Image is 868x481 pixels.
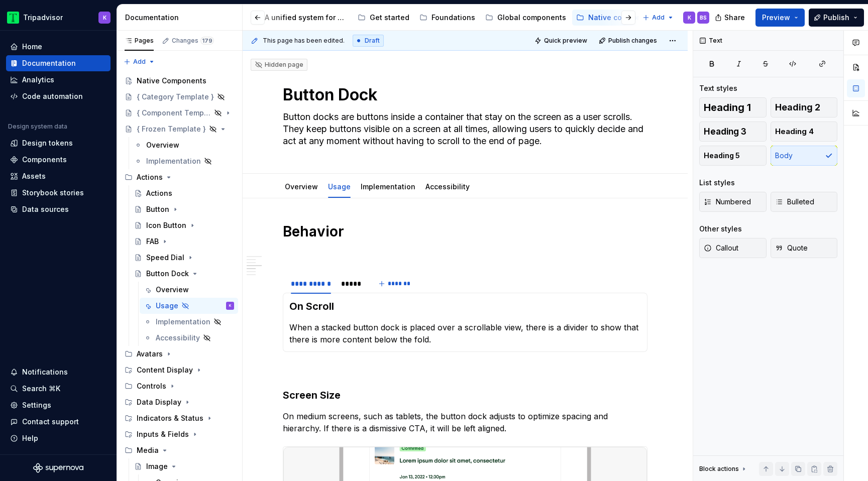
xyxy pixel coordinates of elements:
[121,410,238,426] div: Indicators & Status
[421,176,474,197] div: Accessibility
[289,321,641,345] p: When a stacked button dock is placed over a scrollable view, there is a divider to show that ther...
[121,362,238,378] div: Content Display
[22,384,60,394] div: Search ⌘K
[6,430,111,446] button: Help
[283,222,647,240] h1: Behavior
[156,333,200,343] div: Accessibility
[724,13,745,23] span: Share
[771,238,838,258] button: Quote
[263,37,345,45] span: This page has been edited.
[531,34,592,48] button: Quick preview
[354,10,413,26] a: Get started
[699,146,767,166] button: Heading 5
[130,185,238,201] a: Actions
[6,72,111,88] a: Analytics
[22,75,54,85] div: Analytics
[6,381,111,397] button: Search ⌘K
[146,253,184,263] div: Speed Dial
[156,317,210,327] div: Implementation
[639,11,677,25] button: Add
[137,124,206,134] div: { Frozen Template }
[361,182,415,191] a: Implementation
[572,10,661,26] a: Native components
[146,140,179,150] div: Overview
[146,461,168,471] div: Image
[704,102,751,112] span: Heading 1
[137,381,166,391] div: Controls
[775,127,814,137] span: Heading 4
[771,97,838,117] button: Heading 2
[130,458,238,474] a: Image
[121,378,238,394] div: Controls
[6,135,111,151] a: Design tokens
[137,445,159,455] div: Media
[121,442,238,458] div: Media
[762,13,790,23] span: Preview
[6,201,111,217] a: Data sources
[121,105,238,121] a: { Component Template }
[33,463,83,473] svg: Supernova Logo
[140,298,238,314] a: UsageK
[699,465,739,473] div: Block actions
[6,39,111,55] a: Home
[140,330,238,346] a: Accessibility
[140,314,238,330] a: Implementation
[137,365,193,375] div: Content Display
[6,55,111,71] a: Documentation
[357,176,419,197] div: Implementation
[137,413,203,423] div: Indicators & Status
[121,346,238,362] div: Avatars
[8,123,67,131] div: Design system data
[699,224,742,234] div: Other styles
[130,217,238,233] a: Icon Button
[6,414,111,430] button: Contact support
[699,122,767,142] button: Heading 3
[137,76,206,86] div: Native Components
[809,9,864,27] button: Publish
[130,233,238,250] a: FAB
[22,171,46,181] div: Assets
[265,13,348,23] div: A unified system for every journey.
[200,37,214,45] span: 179
[22,417,79,427] div: Contact support
[22,91,83,101] div: Code automation
[137,397,181,407] div: Data Display
[140,282,238,298] a: Overview
[710,9,751,27] button: Share
[22,367,68,377] div: Notifications
[146,269,189,279] div: Button Dock
[156,301,178,311] div: Usage
[6,168,111,184] a: Assets
[146,220,186,230] div: Icon Button
[544,37,587,45] span: Quick preview
[283,410,647,434] p: On medium screens, such as tablets, the button dock adjusts to optimize spacing and hierarchy. If...
[775,102,820,112] span: Heading 2
[588,13,657,23] div: Native components
[121,426,238,442] div: Inputs & Fields
[415,10,479,26] a: Foundations
[699,462,748,476] div: Block actions
[130,137,238,153] a: Overview
[823,13,849,23] span: Publish
[249,8,637,28] div: Page tree
[249,10,352,26] a: A unified system for every journey.
[137,172,163,182] div: Actions
[370,13,409,23] div: Get started
[704,127,746,137] span: Heading 3
[699,97,767,117] button: Heading 1
[2,7,115,28] button: TripadvisorK
[156,285,189,295] div: Overview
[324,176,355,197] div: Usage
[146,188,172,198] div: Actions
[281,83,645,107] textarea: Button Dock
[130,266,238,282] a: Button Dock
[103,14,106,22] div: K
[22,138,73,148] div: Design tokens
[130,201,238,217] a: Button
[121,89,238,105] a: { Category Template }
[755,9,805,27] button: Preview
[22,188,84,198] div: Storybook stories
[699,238,767,258] button: Callout
[704,197,751,207] span: Numbered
